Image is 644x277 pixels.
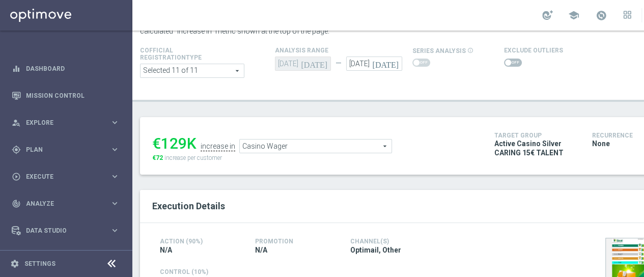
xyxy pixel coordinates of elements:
h4: Exclude Outliers [504,47,563,54]
div: Execute [12,172,110,181]
i: keyboard_arrow_right [110,145,120,154]
i: play_circle_outline [12,172,21,181]
button: Mission Control [11,92,120,100]
span: Analyze [26,201,110,207]
div: Mission Control [12,82,120,109]
div: Analyze [12,199,110,208]
div: Optibot [12,244,120,271]
h4: Target Group [494,132,577,139]
a: Mission Control [26,82,120,109]
a: Optibot [26,244,106,271]
span: Execution Details [152,201,225,211]
span: Explore [26,120,110,126]
span: N/A [160,245,172,255]
div: increase in [201,142,235,151]
i: keyboard_arrow_right [110,199,120,208]
i: equalizer [12,64,21,73]
i: [DATE] [372,57,402,68]
span: Expert Online Expert Retail Master Online Master Retail Other and 6 more [141,64,244,77]
h4: Action (90%) [160,238,240,245]
span: €72 [152,154,163,161]
button: gps_fixed Plan keyboard_arrow_right [11,146,120,154]
i: keyboard_arrow_right [110,118,120,127]
span: Active Casino Silver CARING 15€ TALENT [494,139,577,157]
i: info_outline [467,47,473,53]
button: person_search Explore keyboard_arrow_right [11,119,120,127]
span: series analysis [412,47,466,54]
button: play_circle_outline Execute keyboard_arrow_right [11,173,120,181]
span: N/A [255,245,267,255]
i: track_changes [12,199,21,208]
span: Execute [26,174,110,180]
a: Dashboard [26,55,120,82]
div: Dashboard [12,55,120,82]
h4: Cofficial Registrationtype [140,47,227,61]
div: Plan [12,145,110,154]
h4: Control (10%) [160,268,525,275]
h4: Promotion [255,238,335,245]
span: Data Studio [26,228,110,234]
a: Settings [24,261,55,267]
button: Data Studio keyboard_arrow_right [11,227,120,235]
button: equalizer Dashboard [11,65,120,73]
i: [DATE] [301,57,331,68]
i: person_search [12,118,21,127]
h4: analysis range [275,47,412,54]
span: increase per customer [164,154,222,161]
div: — [331,59,346,68]
input: Select Date [346,57,402,71]
i: keyboard_arrow_right [110,226,120,235]
span: Optimail, Other [350,245,401,255]
div: Data Studio [12,226,110,235]
span: None [592,139,610,148]
span: school [568,10,579,21]
i: settings [10,259,19,268]
h4: Channel(s) [350,238,430,245]
span: Plan [26,147,110,153]
div: €129K [152,134,197,153]
i: gps_fixed [12,145,21,154]
i: keyboard_arrow_right [110,172,120,181]
div: Explore [12,118,110,127]
button: track_changes Analyze keyboard_arrow_right [11,200,120,208]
